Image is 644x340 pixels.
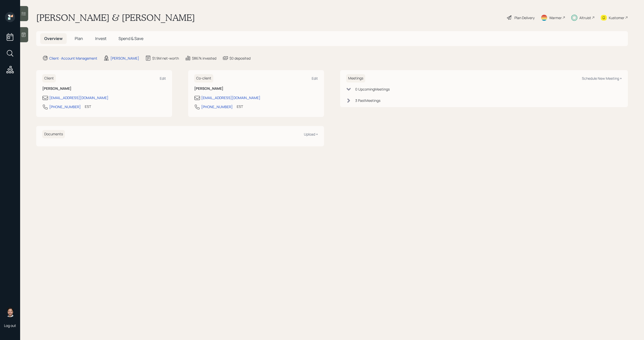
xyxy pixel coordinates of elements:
div: Log out [4,323,16,328]
h6: [PERSON_NAME] [194,87,318,91]
div: Client · Account Management [49,56,97,61]
h6: Client [42,74,56,82]
span: Invest [95,36,106,41]
div: Altruist [579,15,591,20]
div: $1.9M net-worth [152,56,179,61]
div: [PHONE_NUMBER] [201,104,233,109]
div: [PHONE_NUMBER] [49,104,81,109]
div: Edit [160,76,166,81]
div: Warmer [549,15,562,20]
div: [EMAIL_ADDRESS][DOMAIN_NAME] [49,95,108,100]
h6: Documents [42,130,65,138]
div: [PERSON_NAME] [110,56,139,61]
h6: Meetings [346,74,365,82]
div: Edit [312,76,318,81]
img: michael-russo-headshot.png [5,307,15,317]
div: EST [85,104,91,109]
h6: Co-client [194,74,213,82]
div: Kustomer [609,15,624,20]
span: Overview [44,36,63,41]
div: Schedule New Meeting + [582,76,622,81]
div: 0 Upcoming Meeting s [355,87,390,92]
span: Plan [75,36,83,41]
div: Plan Delivery [514,15,535,20]
div: 3 Past Meeting s [355,98,380,103]
div: [EMAIL_ADDRESS][DOMAIN_NAME] [201,95,260,100]
span: Spend & Save [118,36,143,41]
div: EST [237,104,243,109]
div: Upload + [304,132,318,137]
div: $0 deposited [229,56,251,61]
h1: [PERSON_NAME] & [PERSON_NAME] [36,12,195,23]
h6: [PERSON_NAME] [42,87,166,91]
div: $867k invested [192,56,216,61]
